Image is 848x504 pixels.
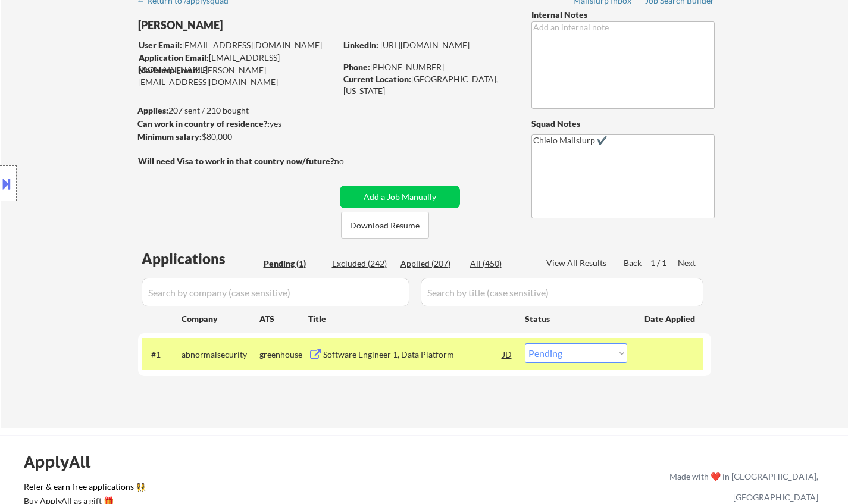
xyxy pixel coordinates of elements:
div: $80,000 [137,131,336,143]
div: ATS [259,313,308,325]
div: Title [308,313,514,325]
strong: LinkedIn: [343,40,378,50]
div: Applied (207) [400,258,460,270]
div: [PERSON_NAME] [138,18,383,33]
div: Internal Notes [531,9,715,21]
div: Back [624,257,643,269]
div: no [334,155,368,167]
strong: Will need Visa to work in that country now/future?: [138,156,336,166]
div: abnormalsecurity [182,349,259,361]
div: #1 [151,349,172,361]
div: [PERSON_NAME][EMAIL_ADDRESS][DOMAIN_NAME] [138,64,336,87]
a: Refer & earn free applications 👯‍♀️ [24,483,421,495]
div: 1 / 1 [650,257,678,269]
strong: Application Email: [139,52,209,62]
div: Company [182,313,259,325]
button: Download Resume [341,212,429,239]
div: Squad Notes [531,118,715,130]
div: ApplyAll [24,452,104,472]
input: Search by company (case sensitive) [142,278,409,306]
div: yes [137,118,332,130]
div: [PHONE_NUMBER] [343,61,512,73]
strong: Current Location: [343,74,411,84]
div: Software Engineer 1, Data Platform [323,349,503,361]
button: Add a Job Manually [340,186,460,208]
a: [URL][DOMAIN_NAME] [380,40,470,50]
input: Search by title (case sensitive) [421,278,703,306]
strong: Phone: [343,62,370,72]
div: 207 sent / 210 bought [137,105,336,117]
div: Next [678,257,697,269]
div: View All Results [546,257,610,269]
div: Excluded (242) [332,258,392,270]
div: [GEOGRAPHIC_DATA], [US_STATE] [343,73,512,96]
strong: Mailslurp Email: [138,65,200,75]
div: Pending (1) [264,258,323,270]
div: Date Applied [644,313,697,325]
strong: User Email: [139,40,182,50]
div: Status [525,308,627,329]
div: [EMAIL_ADDRESS][DOMAIN_NAME] [139,39,336,51]
div: JD [502,343,514,365]
div: All (450) [470,258,530,270]
div: greenhouse [259,349,308,361]
div: [EMAIL_ADDRESS][DOMAIN_NAME] [139,52,336,75]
